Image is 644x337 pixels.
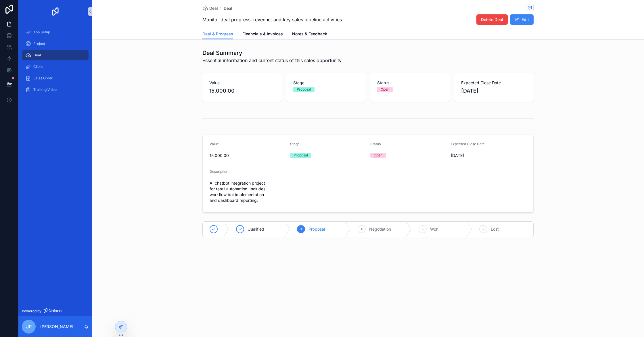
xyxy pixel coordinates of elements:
[18,306,92,316] a: Powered by
[210,180,285,203] span: AI chatbot integration project for retail automation. Includes workflow bot implementation and da...
[308,226,325,232] span: Proposal
[377,80,443,86] span: Status
[22,39,89,49] a: Project
[482,227,484,231] span: 6
[202,49,342,57] h1: Deal Summary
[369,226,391,232] span: Negotiation
[290,142,300,146] span: Stage
[209,5,218,11] span: Deal
[297,87,311,92] div: Proposal
[381,87,389,92] div: Open
[476,14,508,25] button: Delete Deal
[40,324,73,330] p: [PERSON_NAME]
[202,31,233,37] span: Deal & Progress
[18,23,92,102] div: scrollable content
[51,7,60,16] img: App logo
[292,29,327,40] a: Notes & Feedback
[202,16,342,23] span: Monitor deal progress, revenue, and key sales pipeline activities
[26,323,32,330] span: jp
[481,17,503,22] span: Delete Deal
[461,87,527,95] span: [DATE]
[370,142,381,146] span: Status
[209,80,275,86] span: Value
[374,153,382,158] div: Open
[210,142,219,146] span: Value
[451,142,485,146] span: Expected Close Date
[248,226,264,232] span: Qualified
[210,169,228,174] span: Description
[300,227,302,231] span: 3
[491,226,499,232] span: Lost
[224,5,232,11] a: Deal
[22,73,89,83] a: Sales Order
[33,64,43,69] span: Client
[202,29,233,40] a: Deal & Progress
[242,31,283,37] span: Financials & Invoices
[209,87,275,95] span: 15,000.00
[242,29,283,40] a: Financials & Invoices
[22,309,41,313] span: Powered by
[210,153,285,158] span: 15,000.00
[430,226,438,232] span: Won
[294,153,308,158] div: Proposal
[22,62,89,72] a: Client
[22,27,89,37] a: App Setup
[33,87,57,92] span: Training Video
[292,31,327,37] span: Notes & Feedback
[33,53,41,58] span: Deal
[293,80,359,86] span: Stage
[33,41,45,46] span: Project
[22,85,89,95] a: Training Video
[510,14,534,25] button: Edit
[451,153,527,158] span: [DATE]
[33,76,53,81] span: Sales Order
[22,50,89,60] a: Deal
[461,80,527,86] span: Expected Close Date
[421,227,423,231] span: 5
[33,30,50,35] span: App Setup
[361,227,363,231] span: 4
[202,57,342,64] span: Essential information and current status of this sales opportunity
[202,5,218,11] a: Deal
